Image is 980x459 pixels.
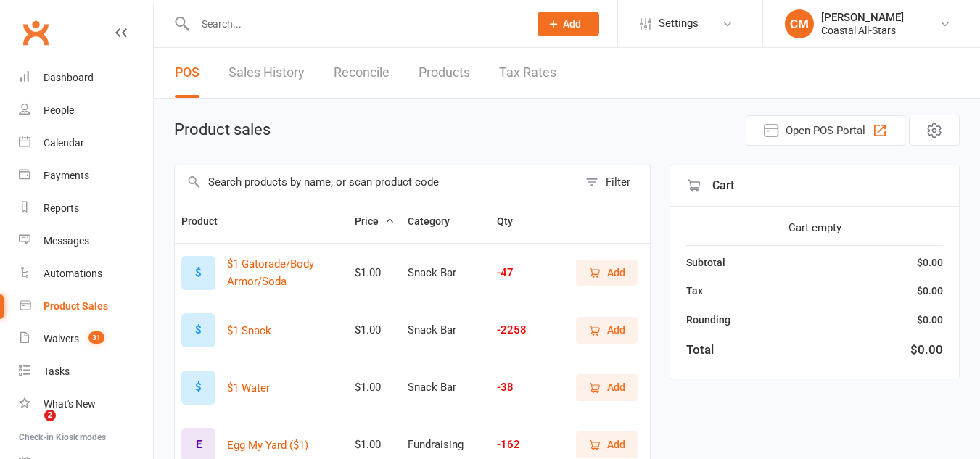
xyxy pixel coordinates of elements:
[44,268,102,279] div: Automations
[670,165,959,207] div: Cart
[408,267,484,279] div: Snack Bar
[917,312,943,328] div: $0.00
[174,121,271,138] h1: Product sales
[355,324,395,336] div: $1.00
[228,48,305,98] a: Sales History
[175,165,578,199] input: Search products by name, or scan product code
[917,283,943,299] div: $0.00
[44,72,94,83] div: Dashboard
[355,267,395,279] div: $1.00
[19,94,153,127] a: People
[785,9,814,38] div: CM
[499,48,556,98] a: Tax Rates
[686,340,714,360] div: Total
[19,225,153,257] a: Messages
[227,379,270,397] button: $1 Water
[607,379,625,395] span: Add
[334,48,390,98] a: Reconcile
[576,374,638,400] button: Add
[578,165,650,199] button: Filter
[606,173,630,191] div: Filter
[19,290,153,323] a: Product Sales
[44,137,84,149] div: Calendar
[44,170,89,181] div: Payments
[408,439,484,451] div: Fundraising
[227,255,342,290] button: $1 Gatorade/Body Armor/Soda
[355,381,395,394] div: $1.00
[19,355,153,388] a: Tasks
[607,265,625,281] span: Add
[497,267,543,279] div: -47
[686,283,703,299] div: Tax
[44,104,74,116] div: People
[181,371,215,405] div: Set product image
[19,388,153,421] a: What's New
[497,215,529,227] span: Qty
[355,439,395,451] div: $1.00
[355,215,395,227] span: Price
[408,381,484,394] div: Snack Bar
[607,322,625,338] span: Add
[19,323,153,355] a: Waivers 31
[175,48,199,98] a: POS
[917,255,943,270] div: $0.00
[181,215,234,227] span: Product
[746,115,905,146] button: Open POS Portal
[910,340,943,360] div: $0.00
[44,202,79,214] div: Reports
[17,15,54,51] a: Clubworx
[607,437,625,452] span: Add
[44,300,108,312] div: Product Sales
[576,431,638,458] button: Add
[821,24,904,37] div: Coastal All-Stars
[191,14,519,34] input: Search...
[44,398,96,410] div: What's New
[88,331,104,344] span: 31
[686,255,725,270] div: Subtotal
[408,324,484,336] div: Snack Bar
[497,212,529,230] button: Qty
[227,322,271,339] button: $1 Snack
[15,410,49,444] iframe: Intercom live chat
[497,324,543,336] div: -2258
[408,212,466,230] button: Category
[44,410,56,421] span: 2
[19,257,153,290] a: Automations
[659,7,699,40] span: Settings
[786,122,865,139] span: Open POS Portal
[227,437,308,454] button: Egg My Yard ($1)
[181,212,234,230] button: Product
[497,381,543,394] div: -38
[19,160,153,192] a: Payments
[563,18,581,30] span: Add
[408,215,466,227] span: Category
[181,313,215,347] div: Set product image
[497,439,543,451] div: -162
[576,260,638,286] button: Add
[686,219,943,236] div: Cart empty
[355,212,395,230] button: Price
[44,365,70,377] div: Tasks
[538,12,599,36] button: Add
[181,256,215,290] div: Set product image
[576,317,638,343] button: Add
[44,333,79,344] div: Waivers
[19,62,153,94] a: Dashboard
[419,48,470,98] a: Products
[821,11,904,24] div: [PERSON_NAME]
[19,192,153,225] a: Reports
[686,312,730,328] div: Rounding
[44,235,89,247] div: Messages
[19,127,153,160] a: Calendar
